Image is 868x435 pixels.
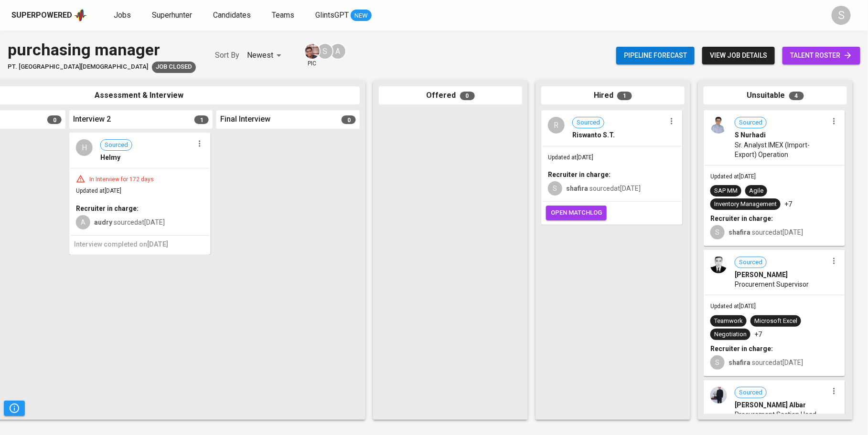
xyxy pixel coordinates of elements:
span: Superhunter [152,10,192,20]
img: johanes@glints.com [305,44,320,59]
a: Teams [272,10,296,21]
span: sourced at [DATE] [729,359,803,366]
div: S [710,355,725,370]
div: Hired [541,86,685,105]
a: GlintsGPT NEW [315,10,372,21]
div: R [548,117,565,134]
div: Superpowered [11,10,72,21]
span: Sourced [735,388,766,397]
span: Sourced [735,118,766,127]
div: A [76,215,90,229]
a: Superpoweredapp logo [11,8,87,22]
span: Sourced [735,258,766,267]
div: In Interview for 172 days [86,176,158,184]
div: RSourcedRiswanto S.T.Updated at[DATE]Recruiter in charge:Sshafira sourcedat[DATE]open matchlog [541,110,683,225]
div: Negotiation [714,330,747,339]
span: NEW [351,11,372,21]
span: Procurement Section Head [735,410,816,419]
a: talent roster [782,47,860,64]
button: Pipeline Triggers [4,401,25,416]
div: H [76,139,93,156]
div: purchasing manager [8,38,196,62]
div: pic [304,43,321,68]
div: Agile [749,186,763,196]
div: S [710,225,725,239]
div: A [330,43,346,60]
span: Updated at [DATE] [548,154,593,161]
span: Sourced [101,141,132,150]
div: Sourced[PERSON_NAME]Procurement SupervisorUpdated at[DATE]TeamworkMicrosoft ExcelNegotiation+7Rec... [704,250,845,376]
div: HSourcedHelmyIn Interview for 172 daysUpdated at[DATE]Recruiter in charge:Aaudry sourcedat[DATE]I... [69,133,211,255]
span: 0 [460,92,475,100]
span: PT. [GEOGRAPHIC_DATA][DEMOGRAPHIC_DATA] [8,62,148,72]
button: view job details [702,47,775,64]
b: audry [94,218,112,226]
p: Sort By [215,50,239,61]
div: S [548,181,562,196]
div: S [317,43,333,60]
span: 1 [617,92,632,100]
span: Pipeline forecast [624,50,687,62]
b: shafira [729,228,750,236]
b: Recruiter in charge: [548,171,611,178]
span: Helmy [100,153,120,162]
span: Updated at [DATE] [76,187,121,194]
b: shafira [566,185,588,192]
span: Procurement Supervisor [735,280,809,289]
span: open matchlog [551,207,602,218]
span: Job Closed [152,62,196,72]
span: Interview 2 [73,114,111,125]
div: Teamwork [714,317,743,326]
span: Sr. Analyst IMEX (Import-Export) Operation [735,140,828,159]
span: 0 [47,115,62,124]
span: Teams [272,10,294,20]
span: 1 [194,115,209,124]
div: Offered [379,86,522,105]
div: Microsoft Excel [754,317,797,326]
span: sourced at [DATE] [729,228,803,236]
span: Final Interview [220,114,270,125]
p: Newest [247,50,273,61]
a: Jobs [114,10,133,21]
span: Sourced [573,118,604,127]
span: [DATE] [147,240,168,248]
span: S Nurhadi [735,130,766,140]
b: Recruiter in charge: [76,205,139,212]
div: Job already placed by Glints [152,62,196,73]
span: Updated at [DATE] [710,173,756,180]
a: Candidates [213,10,253,21]
span: [PERSON_NAME] [735,270,788,280]
b: Recruiter in charge: [710,215,773,222]
div: Unsuitable [704,86,847,105]
button: Pipeline forecast [616,47,695,64]
p: +7 [784,199,792,209]
div: S [832,6,851,25]
span: view job details [710,50,767,62]
img: app logo [74,8,87,22]
span: sourced at [DATE] [566,185,641,192]
p: +7 [754,330,762,339]
span: GlintsGPT [315,10,349,20]
img: 7a222244cbd2f67f7b47509f431e54c6.png [710,257,727,273]
img: fc8e61d09ba40814582be90098679775.jpg [710,117,727,134]
span: Riswanto S.T. [572,130,615,140]
img: d5133cd5363250435e9cdedbbbecb4cc.jpg [710,387,727,404]
h6: Interview completed on [74,239,206,250]
div: Inventory Management [714,200,777,209]
span: sourced at [DATE] [94,218,165,226]
b: shafira [729,359,750,366]
b: Recruiter in charge: [710,345,773,352]
span: Updated at [DATE] [710,303,756,310]
span: Jobs [114,10,131,20]
span: Candidates [213,10,251,20]
div: SourcedS NurhadiSr. Analyst IMEX (Import-Export) OperationUpdated at[DATE]SAP MMAgileInventory Ma... [704,110,845,246]
a: Superhunter [152,10,194,21]
span: talent roster [790,50,853,62]
div: Newest [247,47,285,64]
div: SAP MM [714,186,738,196]
span: [PERSON_NAME] Albar [735,400,806,410]
span: 0 [342,115,356,124]
button: open matchlog [546,206,607,220]
span: 4 [789,92,804,100]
